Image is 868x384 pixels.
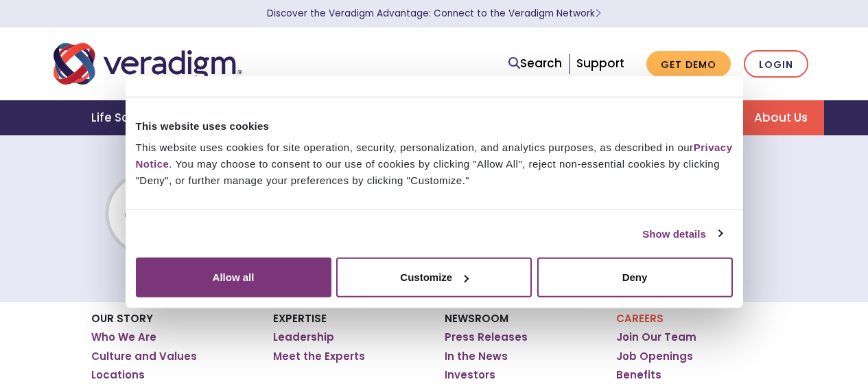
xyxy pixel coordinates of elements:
[54,41,242,87] img: Veradigm logo
[273,330,334,344] a: Leadership
[136,142,733,170] a: Privacy Notice
[738,100,824,135] a: About Us
[91,350,197,363] a: Culture and Values
[273,350,365,363] a: Meet the Experts
[744,50,808,78] a: Login
[91,330,156,344] a: Who We Are
[136,258,331,297] button: Allow all
[646,51,731,78] a: Get Demo
[595,7,601,20] span: Learn More
[537,258,733,297] button: Deny
[508,54,562,73] a: Search
[336,258,532,297] button: Customize
[267,7,601,20] a: Discover the Veradigm Advantage: Connect to the Veradigm NetworkLearn More
[445,368,495,382] a: Investors
[616,330,696,344] a: Join Our Team
[136,139,733,189] div: This website uses cookies for site operation, security, personalization, and analytics purposes, ...
[576,55,624,71] a: Support
[642,225,722,242] a: Show details
[136,117,733,134] div: This website uses cookies
[445,350,508,363] a: In the News
[616,368,661,382] a: Benefits
[91,368,145,382] a: Locations
[445,330,528,344] a: Press Releases
[75,100,189,135] a: Life Sciences
[616,350,693,363] a: Job Openings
